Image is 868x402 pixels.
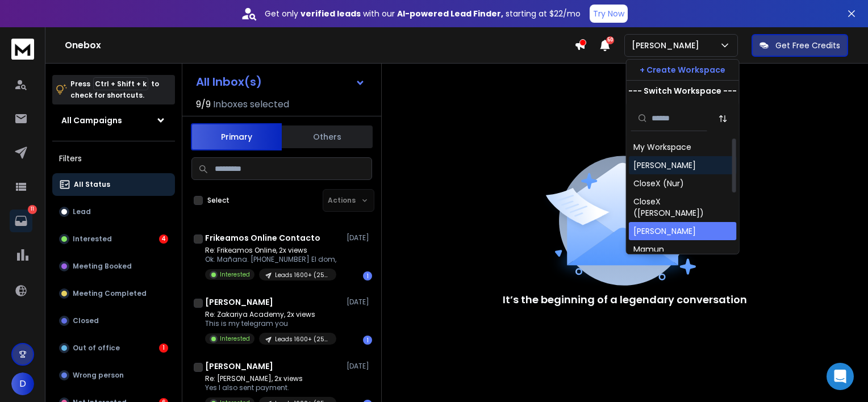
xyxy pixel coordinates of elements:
[633,244,664,255] div: Mamun
[301,8,361,19] strong: verified leads
[205,310,336,319] p: Re: Zakariya Academy, 2x views
[65,39,574,52] h1: Onebox
[265,8,581,19] p: Get only with our starting at $22/mo
[52,200,175,223] button: Lead
[627,60,739,80] button: + Create Workspace
[70,78,159,101] p: Press to check for shortcuts.
[205,232,320,244] h1: Frikeamos Online Contacto
[282,124,373,149] button: Others
[196,76,262,87] h1: All Inbox(s)
[159,235,168,244] div: 4
[220,334,250,343] p: Interested
[712,107,735,130] button: Sort by Sort A-Z
[347,298,372,307] p: [DATE]
[28,205,37,214] p: 11
[52,173,175,196] button: All Status
[363,336,372,345] div: 1
[606,36,614,44] span: 50
[593,8,624,19] p: Try Now
[52,150,175,166] h3: Filters
[632,40,704,51] p: [PERSON_NAME]
[633,196,732,219] div: CloseX ([PERSON_NAME])
[633,178,684,189] div: CloseX (Nur)
[52,228,175,250] button: Interested4
[73,344,120,353] p: Out of office
[207,196,229,205] label: Select
[220,270,250,279] p: Interested
[205,296,273,308] h1: [PERSON_NAME]
[196,98,211,111] span: 9 / 9
[363,271,372,280] div: 1
[775,40,840,51] p: Get Free Credits
[275,271,329,279] p: Leads 1600+ (25-07)
[11,39,34,60] img: logo
[52,109,175,132] button: All Campaigns
[52,282,175,305] button: Meeting Completed
[52,364,175,387] button: Wrong person
[205,361,273,372] h1: [PERSON_NAME]
[93,77,148,90] span: Ctrl + Shift + k
[752,34,848,57] button: Get Free Credits
[633,225,696,237] div: [PERSON_NAME]
[52,337,175,359] button: Out of office1
[52,309,175,332] button: Closed
[52,255,175,278] button: Meeting Booked
[73,371,124,380] p: Wrong person
[205,374,336,383] p: Re: [PERSON_NAME], 2x views
[11,372,34,395] button: D
[590,5,628,23] button: Try Now
[213,98,289,111] h3: Inboxes selected
[74,180,110,189] p: All Status
[347,233,372,242] p: [DATE]
[347,362,372,371] p: [DATE]
[275,335,329,344] p: Leads 1600+ (25-07)
[10,210,32,232] a: 11
[205,255,336,264] p: Ok. Mañana. [PHONE_NUMBER] El dom,
[73,316,99,325] p: Closed
[827,363,854,390] div: Open Intercom Messenger
[159,344,168,353] div: 1
[73,262,132,271] p: Meeting Booked
[205,383,336,392] p: Yes I also sent payment.
[73,235,112,244] p: Interested
[397,8,503,19] strong: AI-powered Lead Finder,
[503,292,747,308] p: It’s the beginning of a legendary conversation
[73,289,147,298] p: Meeting Completed
[187,70,374,93] button: All Inbox(s)
[633,160,696,171] div: [PERSON_NAME]
[61,115,122,126] h1: All Campaigns
[640,64,725,76] p: + Create Workspace
[205,319,336,328] p: This is my telegram you
[633,141,691,153] div: My Workspace
[205,246,336,255] p: Re: Frikeamos Online, 2x views
[191,123,282,150] button: Primary
[73,207,91,216] p: Lead
[628,85,737,97] p: --- Switch Workspace ---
